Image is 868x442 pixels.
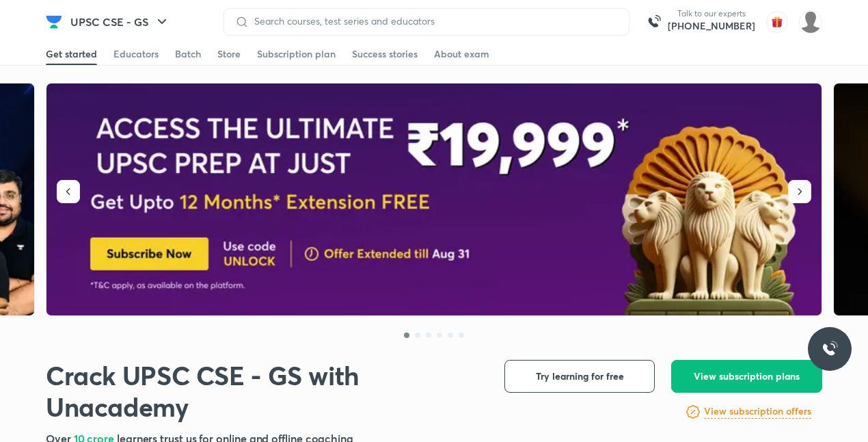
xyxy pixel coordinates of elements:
[46,43,97,65] a: Get started
[536,369,624,383] span: Try learning for free
[175,47,201,61] div: Batch
[640,8,668,36] img: call-us
[257,43,336,65] a: Subscription plan
[668,19,755,33] a: [PHONE_NUMBER]
[766,11,788,33] img: avatar
[352,43,418,65] a: Success stories
[46,14,62,30] img: Company Logo
[434,47,489,61] div: About exam
[249,16,618,27] input: Search courses, test series and educators
[704,404,811,420] a: View subscription offers
[504,360,655,393] button: Try learning for free
[217,43,241,65] a: Store
[62,8,178,36] button: UPSC CSE - GS
[217,47,241,61] div: Store
[113,43,159,65] a: Educators
[694,369,800,383] span: View subscription plans
[668,8,755,19] p: Talk to our experts
[434,43,489,65] a: About exam
[175,43,201,65] a: Batch
[799,10,822,34] img: Akhila
[352,47,418,61] div: Success stories
[257,47,336,61] div: Subscription plan
[704,404,811,419] h6: View subscription offers
[113,47,159,61] div: Educators
[822,341,838,357] img: ttu
[46,360,483,422] h1: Crack UPSC CSE - GS with Unacademy
[46,47,97,61] div: Get started
[671,360,822,393] button: View subscription plans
